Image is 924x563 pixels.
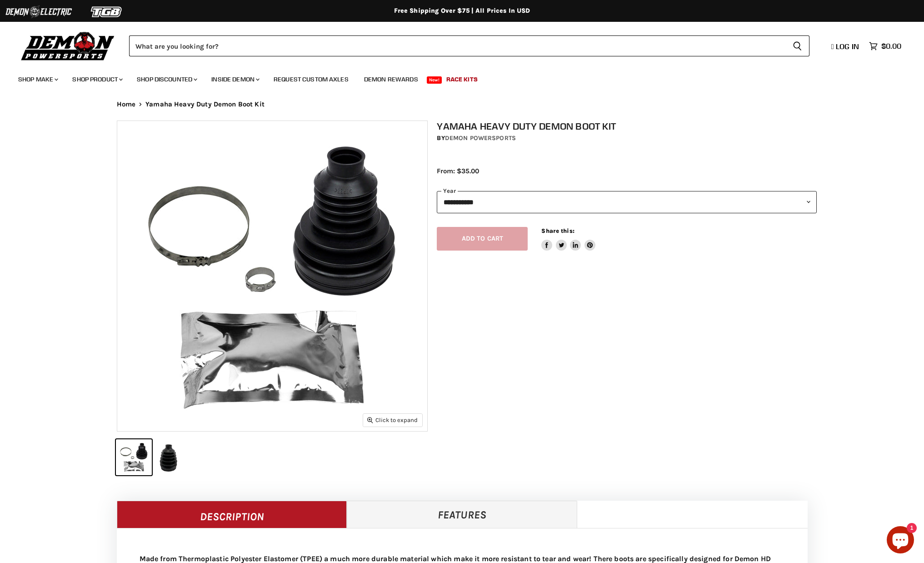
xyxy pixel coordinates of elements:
span: Click to expand [367,417,418,423]
a: Shop Product [65,70,128,89]
nav: Breadcrumbs [99,101,826,108]
a: Log in [827,42,864,50]
button: Search [785,35,809,56]
span: New! [427,76,442,84]
span: Share this: [541,227,574,234]
input: Search [129,35,785,56]
h1: Yamaha Heavy Duty Demon Boot Kit [437,121,817,132]
button: Click to expand [363,414,422,426]
img: Demon Electric Logo 2 [5,3,73,20]
a: Race Kits [440,70,484,89]
img: TGB Logo 2 [73,3,141,20]
a: Shop Make [11,70,64,89]
ul: Main menu [11,66,899,89]
a: $0.00 [864,40,906,53]
span: Yamaha Heavy Duty Demon Boot Kit [145,101,265,108]
div: by [437,133,817,143]
span: From: $35.00 [437,167,479,175]
img: IMAGE [117,121,427,431]
div: Free Shipping Over $75 | All Prices In USD [99,7,826,15]
inbox-online-store-chat: Shopify online store chat [884,526,917,556]
button: IMAGE thumbnail [116,439,152,475]
span: $0.00 [881,42,901,50]
aside: Share this: [541,227,595,251]
a: Demon Rewards [357,70,425,89]
form: Product [129,35,809,56]
a: Home [117,101,136,108]
span: Log in [836,42,859,51]
img: Demon Powersports [18,30,118,62]
a: Request Custom Axles [267,70,355,89]
a: Demon Powersports [445,134,516,142]
a: Description [117,501,347,528]
a: Features [347,501,577,528]
select: year [437,191,817,213]
a: Shop Discounted [130,70,203,89]
a: Inside Demon [205,70,265,89]
button: IMAGE thumbnail [155,439,183,475]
